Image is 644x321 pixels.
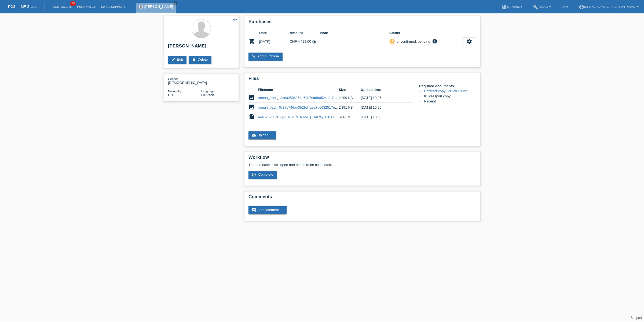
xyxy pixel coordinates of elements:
[361,93,405,103] td: [DATE] 10:05
[248,53,283,61] a: add_shopping_cartAdd purchase
[248,131,276,139] a: cloud_uploadUpload ...
[290,36,320,47] td: CHF 4'499.00
[248,194,476,202] h2: Comments
[361,103,405,112] td: [DATE] 10:05
[424,94,476,99] li: ID/Passport copy
[339,93,361,103] td: 2'299 KB
[233,17,237,23] a: star_border
[201,93,214,97] span: Deutsch
[248,171,277,179] a: check_circle_outline Complete
[361,112,405,122] td: [DATE] 10:05
[258,87,339,93] th: Filename
[533,4,538,10] i: build
[168,90,182,93] span: Nationality
[144,5,173,9] a: [PERSON_NAME]
[168,56,186,64] a: editEdit
[248,155,476,163] h2: Workflow
[390,39,394,43] i: priority_high
[395,39,430,44] div: unconfirmed, pending
[559,5,571,8] a: EN ▾
[8,5,36,9] a: POS — MF Group
[259,36,290,47] td: [DATE]
[424,99,476,104] li: Receipt
[290,30,320,36] th: Amount
[361,87,405,93] th: Upload time
[248,206,287,214] a: commentAdd comment ...
[248,19,476,27] h2: Purchases
[259,30,290,36] th: Date
[258,96,347,100] a: roman_front_c8ce32586254e69d7ed880524afd7d22.jpeg
[252,208,256,212] i: comment
[248,113,255,120] i: insert_drive_file
[168,77,201,85] div: [DEMOGRAPHIC_DATA]
[168,93,173,97] span: Switzerland
[339,112,361,122] td: 614 KB
[174,1,177,5] a: close
[248,163,476,167] p: The purchase is still open and needs to be completed.
[339,87,361,93] th: Size
[252,54,256,58] i: add_shopping_cart
[530,5,554,8] a: buildTools ▾
[389,30,463,36] th: Status
[579,4,584,10] i: account_circle
[320,30,389,36] th: Note
[248,76,476,84] h2: Files
[419,84,476,88] h4: Required documents
[233,17,237,22] i: star_border
[258,115,344,119] a: 44462075676 - [PERSON_NAME] Trailray 120 Ultra.pdf
[252,133,256,137] i: cloud_upload
[201,90,214,93] span: Language
[248,94,255,101] i: image
[252,172,256,177] i: check_circle_outline
[70,1,76,6] span: 100
[258,172,273,176] span: Complete
[168,77,178,80] span: Gender
[174,2,177,5] i: close
[424,89,469,93] a: Contract copy (POWERPAY)
[168,43,235,51] h2: [PERSON_NAME]
[312,40,316,44] i: Instalments (48 instalments)
[171,57,175,62] i: edit
[339,103,361,112] td: 2'391 KB
[189,56,211,64] a: deleteDelete
[258,105,348,109] a: roman_back_0c87c746aa3b29d4aea7a0632517e182.jpeg
[50,5,74,8] a: Customers
[192,57,196,62] i: delete
[98,5,128,8] a: Email Support
[74,5,98,8] a: Purchases
[499,5,525,8] a: bookManual ▾
[431,39,438,44] i: info
[502,4,507,10] i: book
[631,316,642,320] a: Support
[248,104,255,110] i: image
[466,38,472,44] i: settings
[248,38,255,45] i: POSP00027965
[576,5,641,8] a: account_circleMybikeplan AG - [PERSON_NAME] ▾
